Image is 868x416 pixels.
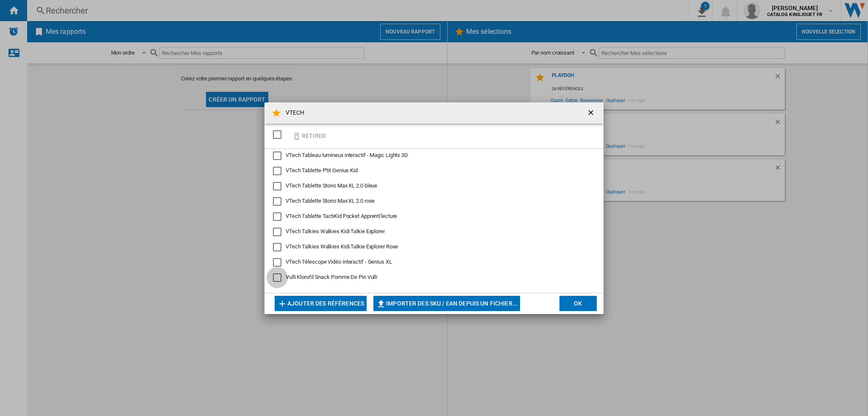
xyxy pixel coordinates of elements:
[273,273,595,282] md-checkbox: Vulli Klorofil Snack Pomme De Pin Vulli
[587,108,597,118] ng-md-icon: getI18NText('BUTTONS.CLOSE_DIALOG')
[286,259,392,265] span: VTech Télescope Vidéo interactif - Genius XL
[286,274,377,280] span: Vulli Klorofil Snack Pomme De Pin Vulli
[286,213,397,219] span: VTech Tablette TactiKid Pocket Apprenti'lecture
[273,243,588,251] md-checkbox: VTech Talkies Walkies Kidi Talkie Explorer Rose
[289,126,328,146] button: Retirer
[273,182,588,190] md-checkbox: VTech Tablette Storio Max XL 2.0 bleue
[286,243,398,250] span: VTech Talkies Walkies Kidi Talkie Explorer Rose
[273,197,588,206] md-checkbox: VTech Tablette Storio Max XL 2.0 rose
[559,296,597,311] button: OK
[286,167,358,174] span: VTech Tablette P'tit Genius Kid
[281,109,305,117] h4: VTECH
[273,152,588,160] md-checkbox: VTech Tableau lumineux interactif - Magic Lights 3D
[373,296,520,311] button: Importer des SKU / EAN depuis un fichier...
[273,128,286,142] md-checkbox: SELECTIONS.EDITION_POPUP.SELECT_DESELECT
[275,296,367,311] button: Ajouter des références
[286,182,377,189] span: VTech Tablette Storio Max XL 2.0 bleue
[286,152,408,158] span: VTech Tableau lumineux interactif - Magic Lights 3D
[286,198,375,204] span: VTech Tablette Storio Max XL 2.0 rose
[264,102,604,314] md-dialog: VTECH Retirer ...
[273,228,588,236] md-checkbox: VTech Talkies Walkies Kidi Talkie Explorer
[583,105,600,121] button: getI18NText('BUTTONS.CLOSE_DIALOG')
[273,167,588,175] md-checkbox: VTech Tablette P'tit Genius Kid
[273,212,588,221] md-checkbox: VTech Tablette TactiKid Pocket Apprenti'lecture
[286,228,385,234] span: VTech Talkies Walkies Kidi Talkie Explorer
[273,258,588,267] md-checkbox: VTech Télescope Vidéo interactif - Genius XL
